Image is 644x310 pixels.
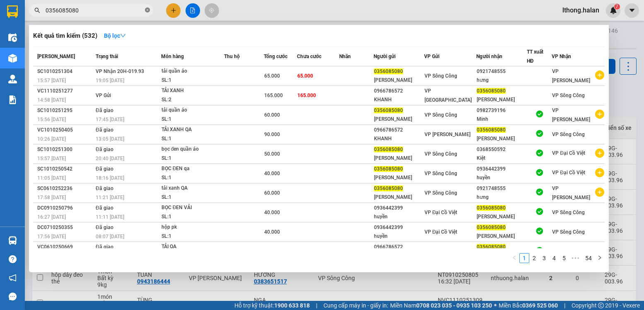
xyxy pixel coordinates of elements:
div: VC0610250669 [37,243,93,251]
li: Next Page [595,253,605,263]
div: DC0910250796 [37,204,93,212]
span: right [597,255,602,260]
span: VP [GEOGRAPHIC_DATA] [425,88,472,103]
span: Chưa cước [297,54,321,59]
span: Đã giao [96,225,113,230]
div: huyền [477,173,526,182]
span: 65.000 [297,73,313,79]
span: VP [PERSON_NAME] [552,68,590,83]
li: 54 [582,253,595,263]
div: tải xanh QA [162,184,224,193]
div: SL: 1 [162,76,224,85]
span: 15:56 [DATE] [37,117,66,122]
span: question-circle [9,255,17,263]
img: warehouse-icon [8,54,17,63]
div: 0966786572 [374,87,423,95]
span: 11:11 [DATE] [96,214,124,220]
span: VP Sông Công [552,132,585,137]
div: 0921748555 [477,67,526,76]
div: 0966786572 [374,243,423,251]
span: Tổng cước [264,54,287,59]
div: [PERSON_NAME] [477,232,526,241]
span: 0356085080 [374,146,403,152]
div: huyền [374,232,423,241]
div: TẢI XANH QA [162,125,224,134]
li: 271 - [PERSON_NAME] - [GEOGRAPHIC_DATA] - [GEOGRAPHIC_DATA] [77,20,346,31]
span: 13:05 [DATE] [96,136,124,142]
span: 11:21 [DATE] [96,195,124,200]
div: SC1010250542 [37,165,93,173]
span: plus-circle [595,71,604,80]
span: 16:27 [DATE] [37,214,66,220]
img: warehouse-icon [8,75,17,83]
div: [PERSON_NAME] [374,154,423,163]
span: 0356085080 [374,166,403,172]
span: VP [PERSON_NAME] [425,132,470,137]
div: SC0610252236 [37,184,93,193]
div: KHANH [374,95,423,104]
div: [PERSON_NAME] [477,212,526,221]
h3: Kết quả tìm kiếm ( 532 ) [33,32,97,40]
span: VP Sông Công [425,73,457,79]
div: huyền [374,212,423,221]
span: Đã giao [96,244,113,250]
span: left [512,255,517,260]
li: 2 [529,253,539,263]
div: VC1110251277 [37,87,93,95]
input: Tìm tên, số ĐT hoặc mã đơn [46,6,143,15]
span: Người nhận [476,54,502,59]
img: warehouse-icon [8,236,17,245]
span: VP Đại Cồ Việt [425,229,458,235]
span: ••• [569,253,582,263]
span: 0356085080 [374,107,403,113]
span: 60.000 [264,112,280,118]
li: 5 [559,253,569,263]
div: SC1010251304 [37,67,93,76]
span: 0356085080 [477,88,506,94]
div: SC1010251300 [37,145,93,154]
span: 14:58 [DATE] [37,97,66,103]
span: 0356085080 [477,205,506,211]
span: plus-circle [595,110,604,119]
span: 60.000 [264,190,280,196]
span: 40.000 [264,229,280,235]
span: search [34,7,40,13]
span: VP Đại Cồ Việt [425,210,458,215]
span: 17:56 [DATE] [37,234,66,239]
div: SL: 1 [162,154,224,163]
a: 5 [560,254,569,263]
img: warehouse-icon [8,33,17,42]
span: Món hàng [161,54,184,59]
span: 0356085080 [477,244,506,250]
span: TT xuất HĐ [527,49,543,64]
span: VP Sông Công [552,93,585,98]
div: 0936442399 [374,204,423,212]
span: [PERSON_NAME] [37,54,75,59]
span: Thu hộ [224,54,240,59]
span: VP Đại Cồ Việt [552,150,585,156]
span: 20:40 [DATE] [96,156,124,161]
div: SL: 1 [162,134,224,144]
a: 3 [540,254,549,263]
span: VP Sông Công [425,171,457,176]
span: Đã giao [96,107,113,113]
div: 0982739196 [477,106,526,115]
div: 0936442399 [477,165,526,173]
div: hưng [477,76,526,85]
span: 15:57 [DATE] [37,156,66,161]
span: VP [PERSON_NAME] [552,107,590,122]
a: 4 [550,254,559,263]
span: Đã giao [96,186,113,191]
span: VP [PERSON_NAME] [552,186,590,200]
li: Previous Page [509,253,519,263]
span: Người gửi [374,54,396,59]
span: down [120,33,126,39]
div: VC1010250405 [37,126,93,134]
li: 3 [539,253,549,263]
span: 17:58 [DATE] [37,195,66,200]
span: VP Nhận [552,54,571,59]
div: tải quần áo [162,67,224,76]
span: 0356085080 [374,68,403,74]
div: SL: 1 [162,115,224,124]
div: [PERSON_NAME] [374,115,423,124]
